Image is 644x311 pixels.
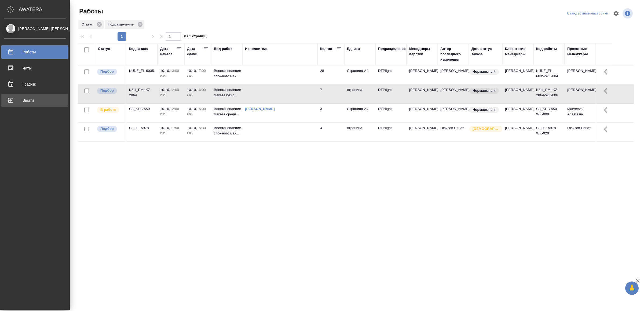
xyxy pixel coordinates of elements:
[409,106,435,112] p: [PERSON_NAME]
[317,104,344,122] td: 3
[347,46,360,52] div: Ед. изм
[4,96,66,104] div: Выйти
[160,46,176,57] div: Дата начала
[375,123,407,141] td: DTPlight
[375,104,407,122] td: DTPlight
[160,74,182,79] p: 2025
[197,126,206,130] p: 15:30
[533,85,565,103] td: KZH_PMI-KZ-2864-WK-006
[129,46,148,52] div: Код заказа
[97,106,123,114] div: Исполнитель выполняет работу
[344,104,375,122] td: Страница А4
[78,20,104,29] div: Статус
[533,123,565,141] td: C_FL-15978-WK-020
[1,94,68,107] a: Выйти
[1,78,68,91] a: График
[187,93,208,98] p: 2025
[19,4,70,15] div: AWATERA
[344,65,375,84] td: Страница А4
[1,61,68,75] a: Чаты
[567,46,593,57] div: Проектные менеджеры
[245,107,275,111] a: [PERSON_NAME]
[533,65,565,84] td: KUNZ_FL-6035-WK-004
[4,64,66,72] div: Чаты
[320,46,332,52] div: Кол-во
[187,126,197,130] p: 10.10,
[471,46,500,57] div: Доп. статус заказа
[601,85,614,97] button: Здесь прячутся важные кнопки
[100,88,114,93] p: Подбор
[100,107,116,112] p: В работе
[187,88,197,92] p: 10.10,
[4,48,66,56] div: Работы
[533,104,565,122] td: C3_KEB-550-WK-009
[100,126,114,131] p: Подбор
[601,65,614,78] button: Здесь прячутся важные кнопки
[502,104,533,122] td: [PERSON_NAME]
[502,123,533,141] td: [PERSON_NAME]
[565,104,596,122] td: Matveeva Anastasia
[187,107,197,111] p: 10.10,
[97,125,123,133] div: Можно подбирать исполнителей
[344,85,375,103] td: страница
[160,126,170,130] p: 10.10,
[317,85,344,103] td: 7
[536,46,557,52] div: Код работы
[214,87,240,98] p: Восстановление макета без с...
[160,112,182,117] p: 2025
[214,46,232,52] div: Вид работ
[187,131,208,136] p: 2025
[601,104,614,116] button: Здесь прячутся важные кнопки
[108,22,136,27] p: Подразделение
[409,46,435,57] div: Менеджеры верстки
[409,87,435,93] p: [PERSON_NAME]
[438,123,469,141] td: Газизов Ринат
[565,123,596,141] td: Газизов Ринат
[170,69,179,73] p: 13:00
[409,68,435,74] p: [PERSON_NAME]
[4,26,66,32] div: [PERSON_NAME] [PERSON_NAME]
[129,106,155,112] div: C3_KEB-550
[129,87,155,98] div: KZH_PMI-KZ-2864
[82,22,95,27] p: Статус
[317,65,344,84] td: 28
[1,45,68,59] a: Работы
[473,88,496,93] p: Нормальный
[610,7,623,20] span: Настроить таблицу
[317,123,344,141] td: 4
[565,85,596,103] td: [PERSON_NAME]
[473,69,496,74] p: Нормальный
[565,65,596,84] td: [PERSON_NAME]
[623,8,634,19] span: Посмотреть информацию
[438,65,469,84] td: [PERSON_NAME]
[245,46,269,52] div: Исполнитель
[184,33,207,41] span: из 1 страниц
[344,123,375,141] td: страница
[505,46,531,57] div: Клиентские менеджеры
[187,69,197,73] p: 10.10,
[214,125,240,136] p: Восстановление сложного мак...
[78,7,103,16] span: Работы
[601,123,614,136] button: Здесь прячутся важные кнопки
[170,107,179,111] p: 12:00
[97,68,123,75] div: Можно подбирать исполнителей
[440,46,466,62] div: Автор последнего изменения
[438,104,469,122] td: [PERSON_NAME]
[625,281,639,295] button: 🙏
[197,107,206,111] p: 15:00
[97,87,123,94] div: Можно подбирать исполнителей
[502,65,533,84] td: [PERSON_NAME]
[129,68,155,74] div: KUNZ_FL-6035
[160,88,170,92] p: 10.10,
[4,80,66,88] div: График
[170,126,179,130] p: 11:50
[214,68,240,79] p: Восстановление сложного мак...
[105,20,144,29] div: Подразделение
[197,88,206,92] p: 16:00
[160,107,170,111] p: 10.10,
[187,46,203,57] div: Дата сдачи
[409,125,435,131] p: [PERSON_NAME]
[187,112,208,117] p: 2025
[566,9,610,18] div: split button
[627,283,636,294] span: 🙏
